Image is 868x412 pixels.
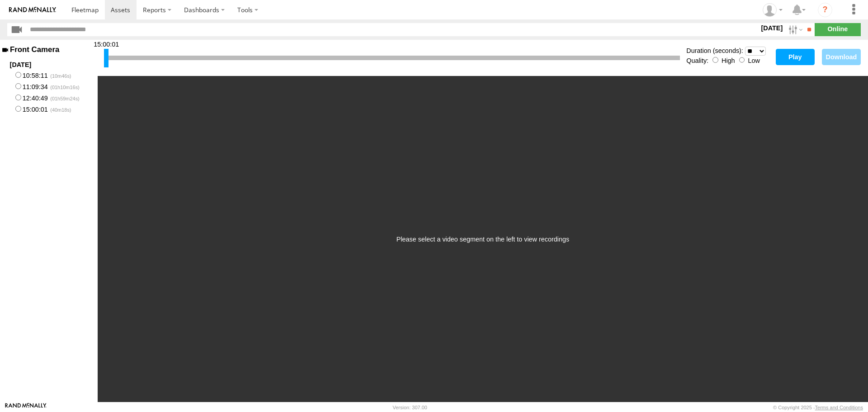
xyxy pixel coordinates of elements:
[759,3,786,17] div: MIguel Fernandez
[9,7,56,13] img: rand-logo.svg
[15,95,21,100] input: 12:40:49
[785,23,804,36] label: Search Filter Options
[748,57,759,64] label: Low
[818,3,832,17] i: ?
[15,72,21,78] input: 10:58:11
[15,83,21,89] input: 11:09:34
[15,106,21,112] input: 15:00:01
[686,57,708,64] label: Quality:
[773,405,863,410] div: © Copyright 2025 -
[393,405,427,410] div: Version: 307.00
[815,405,863,410] a: Terms and Conditions
[759,23,784,33] label: [DATE]
[94,41,119,52] div: 15:00:01
[722,57,735,64] label: High
[5,403,47,412] a: Visit our Website
[686,47,743,54] label: Duration (seconds):
[396,236,569,243] div: Please select a video segment on the left to view recordings
[776,49,815,65] button: Play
